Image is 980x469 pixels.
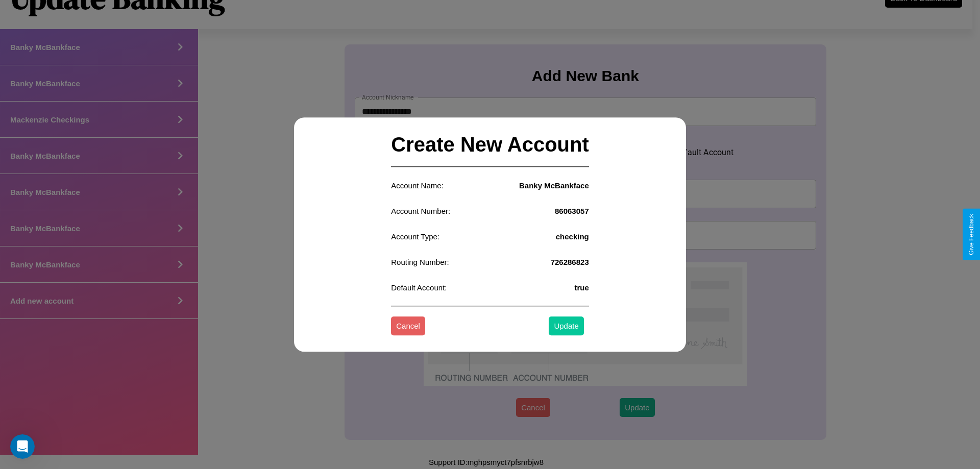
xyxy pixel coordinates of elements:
[391,317,425,336] button: Cancel
[968,214,975,255] div: Give Feedback
[10,434,35,459] iframe: Intercom live chat
[391,281,447,294] p: Default Account:
[551,258,589,266] h4: 726286823
[391,255,449,269] p: Routing Number:
[519,181,589,190] h4: Banky McBankface
[549,317,583,336] button: Update
[556,232,589,241] h4: checking
[391,123,589,167] h2: Create New Account
[391,230,439,243] p: Account Type:
[555,207,589,215] h4: 86063057
[391,179,444,192] p: Account Name:
[574,283,589,292] h4: true
[391,204,450,218] p: Account Number:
